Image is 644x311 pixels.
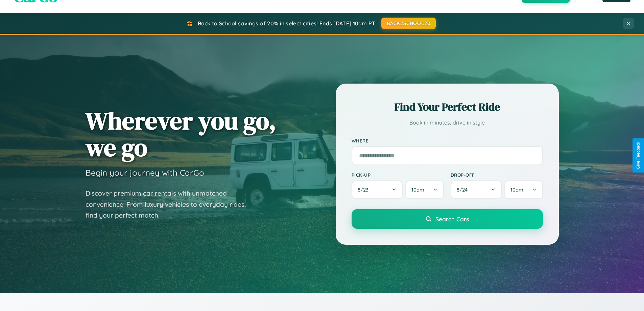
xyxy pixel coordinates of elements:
button: 10am [504,180,543,199]
h3: Begin your journey with CarGo [86,168,204,178]
h1: Wherever you go, we go [86,107,276,161]
label: Pick-up [352,172,444,178]
span: 8 / 24 [457,186,471,193]
button: 8/24 [451,180,502,199]
span: Search Cars [435,215,469,223]
span: 10am [411,186,424,193]
p: Book in minutes, drive in style [352,118,543,128]
span: 10am [510,186,523,193]
button: BACK2SCHOOL20 [381,18,436,29]
h2: Find Your Perfect Ride [352,99,543,114]
span: Back to School savings of 20% in select cities! Ends [DATE] 10am PT. [198,20,376,27]
p: Discover premium car rentals with unmatched convenience. From luxury vehicles to everyday rides, ... [86,188,255,221]
button: 10am [405,180,444,199]
button: Search Cars [352,209,543,229]
span: 8 / 23 [358,186,372,193]
label: Where [352,138,543,143]
label: Drop-off [451,172,543,178]
button: 8/23 [352,180,403,199]
div: Give Feedback [636,142,641,169]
